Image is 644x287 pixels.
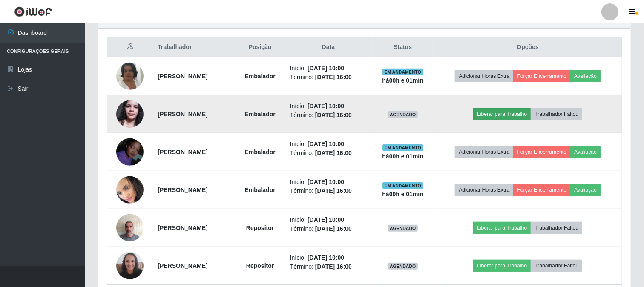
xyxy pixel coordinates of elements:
strong: Embalador [244,111,275,118]
button: Trabalhador Faltou [531,260,582,272]
time: [DATE] 10:00 [308,65,344,72]
li: Início: [290,253,367,262]
th: Data [285,37,372,57]
time: [DATE] 10:00 [308,254,344,261]
strong: Repositor [246,224,274,231]
img: 1710270402081.jpeg [116,96,144,132]
li: Início: [290,215,367,224]
button: Avaliação [570,70,601,82]
li: Término: [290,224,367,233]
li: Início: [290,64,367,73]
li: Término: [290,73,367,82]
strong: Repositor [246,262,274,269]
li: Início: [290,178,367,187]
strong: [PERSON_NAME] [158,224,207,231]
button: Adicionar Horas Extra [455,184,513,196]
span: EM ANDAMENTO [382,69,423,75]
strong: há 00 h e 01 min [382,191,423,198]
button: Trabalhador Faltou [531,222,582,234]
span: AGENDADO [388,111,418,118]
button: Liberar para Trabalho [473,222,531,234]
time: [DATE] 16:00 [315,149,352,156]
button: Forçar Encerramento [513,70,570,82]
strong: Embalador [244,149,275,155]
button: Trabalhador Faltou [531,108,582,120]
strong: [PERSON_NAME] [158,149,207,155]
time: [DATE] 16:00 [315,74,352,80]
button: Avaliação [570,146,601,158]
li: Término: [290,262,367,271]
th: Opções [434,37,622,57]
strong: [PERSON_NAME] [158,262,207,269]
button: Adicionar Horas Extra [455,70,513,82]
span: AGENDADO [388,263,418,270]
img: 1747182351528.jpeg [116,247,144,284]
button: Avaliação [570,184,601,196]
button: Liberar para Trabalho [473,108,531,120]
button: Adicionar Horas Extra [455,146,513,158]
img: CoreUI Logo [14,6,52,17]
time: [DATE] 16:00 [315,187,352,194]
button: Forçar Encerramento [513,146,570,158]
button: Liberar para Trabalho [473,260,531,272]
strong: Embalador [244,187,275,193]
span: EM ANDAMENTO [382,182,423,189]
time: [DATE] 10:00 [308,103,344,109]
strong: há 00 h e 01 min [382,153,423,160]
li: Término: [290,187,367,195]
th: Status [372,37,434,57]
img: 1707417653840.jpeg [116,210,144,246]
th: Posição [235,37,285,57]
li: Início: [290,140,367,149]
time: [DATE] 10:00 [308,178,344,185]
span: AGENDADO [388,225,418,232]
th: Trabalhador [152,37,235,57]
time: [DATE] 16:00 [315,225,352,232]
strong: [PERSON_NAME] [158,187,207,193]
li: Término: [290,149,367,158]
img: 1758976363500.jpeg [116,138,144,166]
strong: [PERSON_NAME] [158,73,207,80]
strong: Embalador [244,73,275,80]
time: [DATE] 10:00 [308,141,344,147]
img: 1676496034794.jpeg [116,52,144,100]
strong: há 00 h e 01 min [382,77,423,84]
span: EM ANDAMENTO [382,144,423,151]
img: 1753109368650.jpeg [116,175,144,205]
time: [DATE] 16:00 [315,112,352,118]
li: Início: [290,102,367,111]
button: Forçar Encerramento [513,184,570,196]
strong: [PERSON_NAME] [158,111,207,118]
time: [DATE] 16:00 [315,263,352,270]
time: [DATE] 10:00 [308,216,344,223]
li: Término: [290,111,367,120]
